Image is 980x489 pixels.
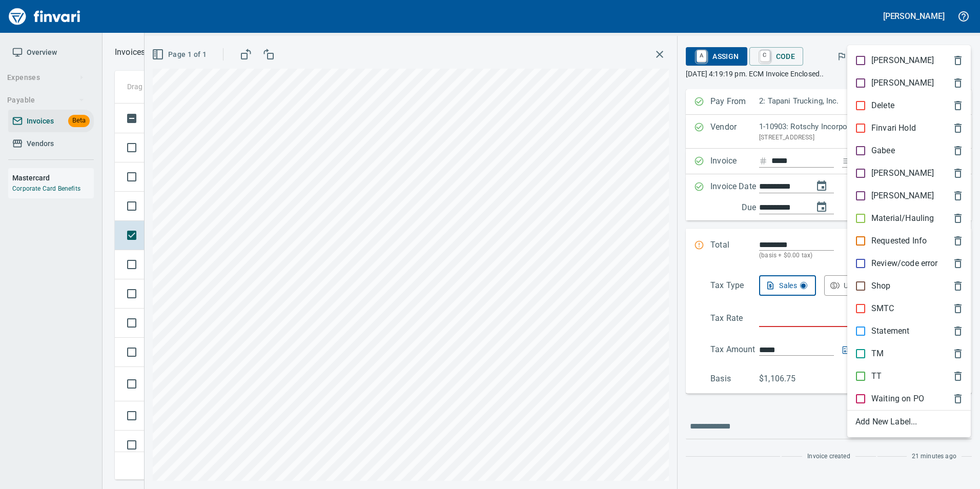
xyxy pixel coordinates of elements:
p: Finvari Hold [871,122,916,134]
p: Material/Hauling [871,212,934,225]
p: [PERSON_NAME] [871,54,934,67]
p: Review/code error [871,257,938,270]
p: Gabee [871,145,895,157]
p: Requested Info [871,235,927,247]
p: [PERSON_NAME] [871,77,934,89]
p: Statement [871,325,909,337]
p: TM [871,348,884,360]
span: Add New Label... [855,416,963,428]
p: TT [871,370,882,382]
p: SMTC [871,302,894,315]
p: Shop [871,280,891,292]
p: Delete [871,99,894,112]
p: Waiting on PO [871,393,924,405]
p: [PERSON_NAME] [871,167,934,179]
p: [PERSON_NAME] [871,190,934,202]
